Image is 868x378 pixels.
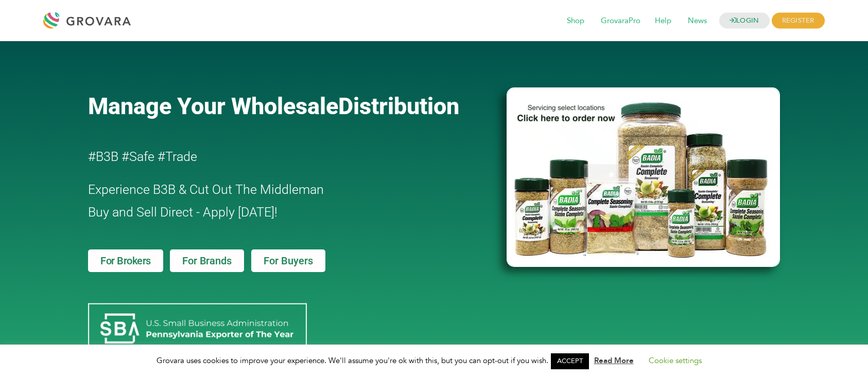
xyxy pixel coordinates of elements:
[719,13,770,29] a: LOGIN
[251,249,325,272] a: For Buyers
[100,256,151,266] span: For Brokers
[170,249,244,272] a: For Brands
[88,93,338,120] span: Manage Your Wholesale
[594,11,648,31] span: GrovaraPro
[772,13,825,29] span: REGISTER
[551,353,589,369] a: ACCEPT
[157,355,712,366] span: Grovara uses cookies to improve your experience. We'll assume you're ok with this, but you can op...
[88,93,490,120] a: Manage Your WholesaleDistribution
[88,146,447,168] h2: #B3B #Safe #Trade
[681,15,714,27] a: News
[88,205,277,220] span: Buy and Sell Direct - Apply [DATE]!
[560,11,592,31] span: Shop
[649,355,702,366] a: Cookie settings
[594,355,634,366] a: Read More
[88,182,324,197] span: Experience B3B & Cut Out The Middleman
[264,256,313,266] span: For Buyers
[648,15,679,27] a: Help
[182,256,231,266] span: For Brands
[594,15,648,27] a: GrovaraPro
[681,11,714,31] span: News
[88,249,163,272] a: For Brokers
[560,15,592,27] a: Shop
[338,93,459,120] span: Distribution
[648,11,679,31] span: Help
